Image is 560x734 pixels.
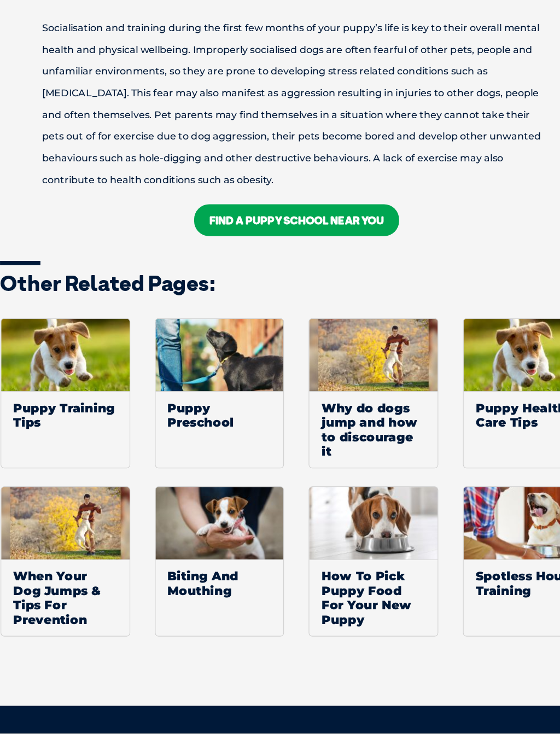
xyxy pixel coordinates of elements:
a: How To Pick Puppy Food For Your New Puppy [291,509,409,645]
img: Puppy eating dog food [291,510,408,575]
a: Spotless House Training [431,509,549,645]
span: Puppy Preschool [152,423,269,466]
p: Socialisation and training during the first few months of your puppy’s life is key to their overa... [11,84,549,241]
span: When Your Dog Jumps & Tips For Prevention [12,575,129,645]
a: When Your Dog Jumps & Tips For Prevention [11,509,129,645]
img: Enrol in Puppy Preschool [152,357,269,423]
h3: Other related pages: [11,315,549,335]
a: Puppy Preschool [151,357,269,493]
a: FIND A Puppy School NEAR YOU [187,253,373,282]
span: Spotless House Training [431,575,548,619]
span: Biting And Mouthing [152,575,269,619]
a: Why do dogs jump and how to discourage it [291,357,409,493]
a: Puppy Training Tips [11,357,129,493]
span: Why do dogs jump and how to discourage it [291,423,408,492]
span: How To Pick Puppy Food For Your New Puppy [291,575,408,645]
a: Puppy Health Care Tips [431,357,549,493]
span: Puppy Training Tips [12,423,129,466]
a: Biting And Mouthing [151,509,269,645]
span: Puppy Health Care Tips [431,423,548,466]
